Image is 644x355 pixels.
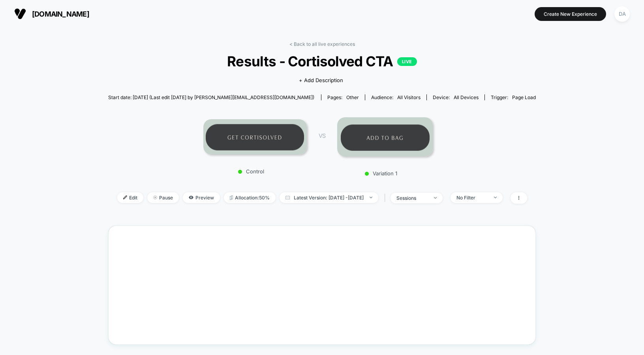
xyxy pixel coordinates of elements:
[230,195,233,200] img: rebalance
[108,94,314,100] span: Start date: [DATE] (Last edit [DATE] by [PERSON_NAME][EMAIL_ADDRESS][DOMAIN_NAME])
[224,192,276,203] span: Allocation: 50%
[370,197,372,198] img: end
[491,94,536,100] div: Trigger:
[454,94,479,100] span: all devices
[346,94,359,100] span: other
[434,197,437,199] img: end
[426,94,484,100] span: Device:
[12,8,92,20] button: [DOMAIN_NAME]
[14,8,26,20] img: Visually logo
[337,117,433,156] img: Variation 1 main
[327,94,359,100] div: Pages:
[32,10,89,18] span: [DOMAIN_NAME]
[147,192,179,203] span: Pause
[117,192,143,203] span: Edit
[397,94,421,100] span: All Visitors
[280,192,378,203] span: Latest Version: [DATE] - [DATE]
[130,53,514,69] span: Results - Cortisolved CTA
[299,77,343,85] span: + Add Description
[397,57,417,66] p: LIVE
[612,6,632,22] button: DA
[199,168,303,175] p: Control
[289,41,355,47] a: < Back to all live experiences
[614,6,630,22] div: DA
[153,195,157,199] img: end
[396,195,428,201] div: sessions
[333,170,429,177] p: Variation 1
[535,7,606,21] button: Create New Experience
[494,197,497,198] img: end
[123,195,127,199] img: edit
[456,195,488,201] div: No Filter
[203,119,307,154] img: Control main
[285,195,290,199] img: calendar
[382,192,391,204] span: |
[319,132,325,139] span: VS
[183,192,220,203] span: Preview
[512,94,536,100] span: Page Load
[371,94,421,100] div: Audience:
